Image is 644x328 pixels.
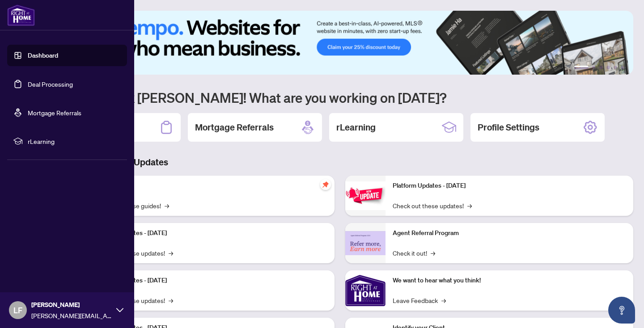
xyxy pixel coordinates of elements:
[574,66,589,69] button: 1
[592,66,596,69] button: 2
[393,228,626,238] p: Agent Referral Program
[599,66,603,69] button: 3
[169,295,173,305] span: →
[47,156,633,168] h3: Brokerage & Industry Updates
[393,181,626,191] p: Platform Updates - [DATE]
[13,304,22,316] span: LF
[28,80,73,88] a: Deal Processing
[28,109,81,117] a: Mortgage Referrals
[28,51,58,59] a: Dashboard
[478,121,539,134] h2: Profile Settings
[94,181,327,191] p: Self-Help
[606,66,610,69] button: 4
[441,295,446,305] span: →
[195,121,274,134] h2: Mortgage Referrals
[47,11,633,75] img: Slide 0
[393,276,626,286] p: We want to hear what you think!
[31,311,112,320] span: [PERSON_NAME][EMAIL_ADDRESS][PERSON_NAME][DOMAIN_NAME]
[320,179,331,190] span: pushpin
[393,248,435,258] a: Check it out!→
[467,201,472,210] span: →
[345,231,386,256] img: Agent Referral Program
[614,66,617,69] button: 5
[393,295,446,305] a: Leave Feedback→
[431,248,435,258] span: →
[336,121,376,134] h2: rLearning
[169,248,173,258] span: →
[28,136,121,146] span: rLearning
[393,201,472,210] a: Check out these updates!→
[94,276,327,286] p: Platform Updates - [DATE]
[47,89,633,106] h1: Welcome back [PERSON_NAME]! What are you working on [DATE]?
[608,297,635,324] button: Open asap
[31,300,112,310] span: [PERSON_NAME]
[345,181,386,210] img: Platform Updates - June 23, 2025
[7,4,35,26] img: logo
[345,270,386,311] img: We want to hear what you think!
[621,66,624,69] button: 6
[94,228,327,238] p: Platform Updates - [DATE]
[165,201,169,210] span: →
